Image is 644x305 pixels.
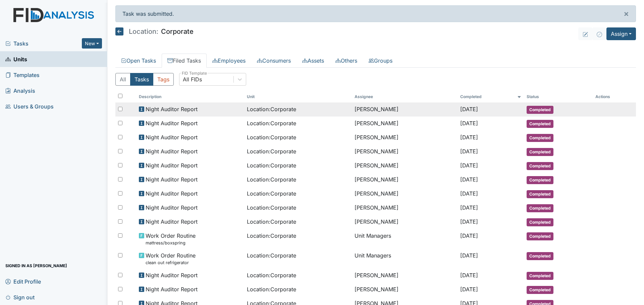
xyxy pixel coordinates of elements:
button: Tasks [130,73,153,86]
span: Sign out [5,292,35,302]
button: New [82,38,102,49]
th: Toggle SortBy [458,91,524,102]
span: Night Auditor Report [146,285,198,293]
span: Completed [527,252,553,260]
td: [PERSON_NAME] [352,215,458,229]
a: Tasks [5,40,82,48]
span: Location : Corporate [247,232,296,240]
span: [DATE] [460,176,478,183]
h5: Corporate [115,27,194,35]
button: All [115,73,130,86]
td: Unit Managers [352,229,458,249]
span: [DATE] [460,272,478,279]
button: Tags [153,73,174,86]
span: Completed [527,148,553,156]
span: Location : Corporate [247,285,296,293]
button: Assign [606,27,636,40]
input: Toggle All Rows Selected [118,94,122,98]
span: Location : Corporate [247,105,296,113]
span: [DATE] [460,148,478,155]
span: [DATE] [460,106,478,112]
span: Night Auditor Report [146,189,198,198]
span: Completed [527,218,553,226]
a: Open Tasks [115,54,162,68]
div: All FIDs [183,75,202,83]
span: Work Order Routine mattress/boxspring [146,232,196,246]
td: [PERSON_NAME] [352,145,458,159]
span: [DATE] [460,190,478,197]
span: [DATE] [460,162,478,169]
span: Signed in as [PERSON_NAME] [5,260,67,271]
div: Task was submitted. [115,5,636,22]
span: Completed [527,204,553,212]
td: [PERSON_NAME] [352,102,458,117]
span: Location : Corporate [247,147,296,155]
td: [PERSON_NAME] [352,117,458,131]
span: Location: [129,28,158,35]
span: Completed [527,190,553,198]
span: Units [5,54,27,64]
span: [DATE] [460,232,478,239]
small: mattress/boxspring [146,240,196,246]
span: Night Auditor Report [146,204,198,212]
span: Location : Corporate [247,218,296,226]
td: [PERSON_NAME] [352,201,458,215]
span: Work Order Routine clean out refrigerator [146,251,196,266]
td: [PERSON_NAME] [352,173,458,187]
span: Location : Corporate [247,161,296,169]
span: Completed [527,176,553,184]
span: Completed [527,134,553,142]
span: Night Auditor Report [146,133,198,141]
th: Toggle SortBy [244,91,352,102]
span: Night Auditor Report [146,119,198,127]
span: Completed [527,272,553,280]
span: Completed [527,286,553,294]
td: [PERSON_NAME] [352,159,458,173]
span: [DATE] [460,286,478,293]
th: Actions [593,91,626,102]
span: [DATE] [460,252,478,259]
span: [DATE] [460,218,478,225]
td: [PERSON_NAME] [352,187,458,201]
span: Location : Corporate [247,189,296,198]
span: Night Auditor Report [146,161,198,169]
td: [PERSON_NAME] [352,269,458,283]
span: Night Auditor Report [146,271,198,279]
span: [DATE] [460,204,478,211]
span: Users & Groups [5,101,54,111]
a: Others [330,54,363,68]
span: Location : Corporate [247,251,296,259]
span: [DATE] [460,120,478,127]
a: Groups [363,54,398,68]
small: clean out refrigerator [146,259,196,266]
a: Employees [207,54,251,68]
th: Assignee [352,91,458,102]
a: Consumers [251,54,297,68]
a: Assets [297,54,330,68]
span: Night Auditor Report [146,147,198,155]
a: Filed Tasks [162,54,207,68]
span: Location : Corporate [247,133,296,141]
span: Location : Corporate [247,119,296,127]
td: [PERSON_NAME] [352,283,458,297]
span: Night Auditor Report [146,105,198,113]
th: Toggle SortBy [524,91,593,102]
span: [DATE] [460,134,478,141]
span: Location : Corporate [247,204,296,212]
span: Location : Corporate [247,175,296,183]
th: Toggle SortBy [136,91,244,102]
td: [PERSON_NAME] [352,131,458,145]
td: Unit Managers [352,249,458,269]
span: Templates [5,70,40,80]
span: Night Auditor Report [146,218,198,226]
span: Location : Corporate [247,271,296,279]
div: Type filter [115,73,174,86]
span: × [624,9,629,18]
span: Edit Profile [5,276,41,287]
span: Completed [527,106,553,114]
span: Completed [527,232,553,240]
span: Night Auditor Report [146,175,198,183]
button: × [617,6,636,22]
span: Completed [527,162,553,170]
